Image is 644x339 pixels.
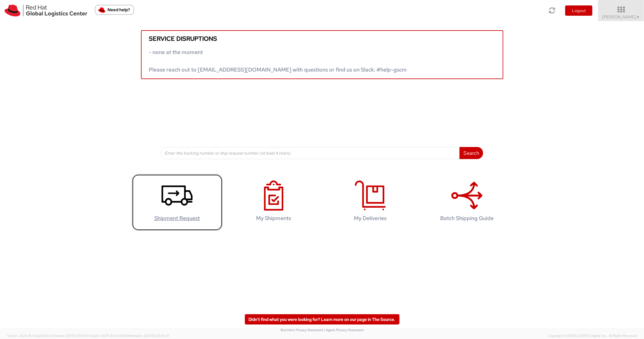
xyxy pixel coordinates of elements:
a: My Shipments [229,174,319,231]
span: master, [DATE] 08:10:29 [132,334,169,338]
h4: My Shipments [235,215,313,221]
h4: My Deliveries [332,215,409,221]
button: Search [460,147,483,159]
button: Need help? [95,5,134,15]
a: | Agistix Privacy Statement [324,328,364,332]
span: master, [DATE] 10:04:51 [54,334,90,338]
span: [PERSON_NAME] [602,14,640,20]
span: Server: 2025.18.0-daa1fe12ee7 [7,334,90,338]
span: Copyright © [DATE]-[DATE] Agistix Inc., All Rights Reserved [548,334,637,338]
h5: Service disruptions [149,35,495,42]
span: - none at the moment Please reach out to [EMAIL_ADDRESS][DOMAIN_NAME] with questions or find us o... [149,49,407,73]
button: Logout [565,5,592,16]
img: rh-logistics-00dfa346123c4ec078e1.svg [5,5,87,17]
a: Shipment Request [132,174,223,231]
a: Didn't find what you were looking for? Learn more on our page in The Source. [245,314,399,325]
a: Red Hat's Privacy Statement [280,328,323,332]
h4: Shipment Request [138,215,216,221]
h4: Batch Shipping Guide [428,215,506,221]
input: Enter the tracking number or ship request number (at least 4 chars) [161,147,460,159]
span: Client: 2025.18.0-0e69584 [91,334,169,338]
a: My Deliveries [325,174,416,231]
span: ▼ [636,15,640,20]
a: Batch Shipping Guide [422,174,512,231]
a: Service disruptions - none at the moment Please reach out to [EMAIL_ADDRESS][DOMAIN_NAME] with qu... [141,30,503,79]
